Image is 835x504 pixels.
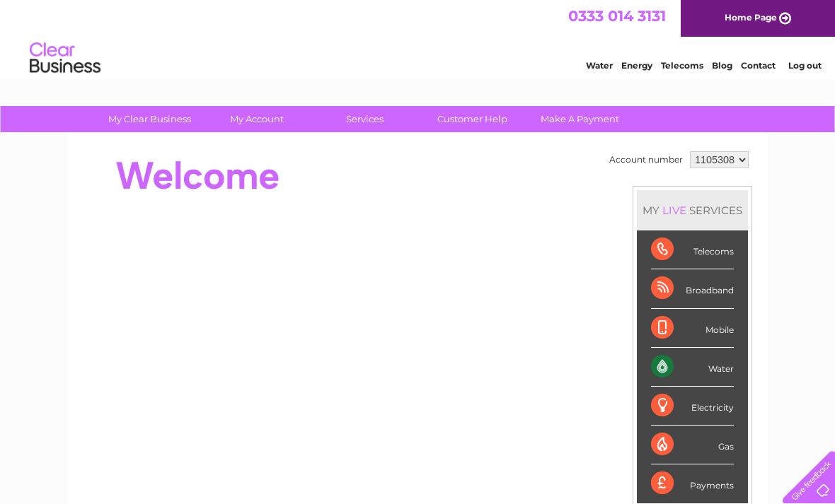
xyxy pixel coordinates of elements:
a: My Account [199,106,316,132]
img: logo.png [29,37,101,80]
a: Water [586,60,613,71]
a: Telecoms [661,60,703,71]
a: Make A Payment [522,106,638,132]
div: MY SERVICES [637,190,748,230]
a: Log out [788,60,822,71]
td: Account number [606,148,686,172]
a: Services [306,106,423,132]
div: Payments [651,464,734,503]
a: Contact [741,60,776,71]
div: Electricity [651,387,734,426]
a: Blog [712,60,732,71]
div: Mobile [651,309,734,348]
a: My Clear Business [91,106,208,132]
div: Telecoms [651,230,734,269]
div: Gas [651,426,734,464]
a: Customer Help [414,106,531,132]
div: Clear Business is a trading name of Verastar Limited (registered in [GEOGRAPHIC_DATA] No. 3667643... [84,8,753,69]
div: Water [651,348,734,387]
a: Energy [621,60,652,71]
div: Broadband [651,269,734,308]
div: LIVE [660,204,689,217]
a: 0333 014 3131 [568,7,666,25]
